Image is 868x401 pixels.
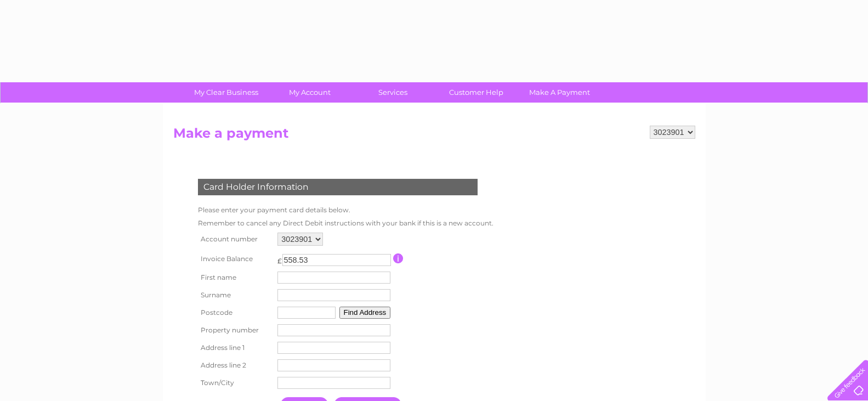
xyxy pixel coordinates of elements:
[195,374,275,392] th: Town/City
[195,321,275,339] th: Property number
[393,253,404,263] input: Information
[195,204,496,217] td: Please enter your payment card details below.
[348,82,438,103] a: Services
[195,230,275,248] th: Account number
[264,82,355,103] a: My Account
[277,251,282,265] td: £
[181,82,271,103] a: My Clear Business
[198,179,478,195] div: Card Holder Information
[195,269,275,286] th: First name
[195,304,275,321] th: Postcode
[173,126,695,146] h2: Make a payment
[195,339,275,357] th: Address line 1
[195,217,496,230] td: Remember to cancel any Direct Debit instructions with your bank if this is a new account.
[339,307,391,319] button: Find Address
[431,82,521,103] a: Customer Help
[514,82,605,103] a: Make A Payment
[195,286,275,304] th: Surname
[195,248,275,269] th: Invoice Balance
[195,357,275,374] th: Address line 2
